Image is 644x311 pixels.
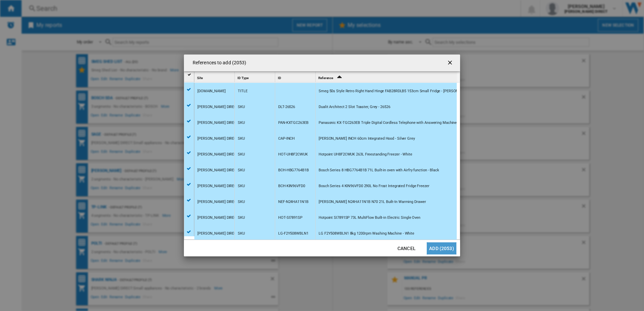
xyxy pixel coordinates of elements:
[317,72,457,82] div: Sort Ascending
[238,131,245,146] div: SKU
[189,60,246,66] h4: References to add (2053)
[236,72,275,82] div: Sort None
[278,76,281,80] span: ID
[197,83,226,99] div: [DOMAIN_NAME]
[238,83,248,99] div: TITLE
[238,194,245,210] div: SKU
[238,115,245,131] div: SKU
[318,76,333,80] span: Reference
[278,115,309,131] div: PAN-KXTGC263EB
[319,178,429,194] div: Bosch Series 4 KIN96VFD0 290L No Frost Integrated Fridge Freezer
[317,72,457,82] div: Reference Sort Ascending
[238,99,245,115] div: SKU
[277,72,315,82] div: Sort None
[197,163,239,178] div: [PERSON_NAME] DIRECT
[197,178,239,194] div: [PERSON_NAME] DIRECT
[238,226,245,241] div: SKU
[278,210,302,226] div: HOT-SI7891SP
[237,76,249,80] span: ID Type
[319,99,390,115] div: Dualit Architect 2 Slot Toaster, Grey - 26526
[238,147,245,162] div: SKU
[197,210,239,226] div: [PERSON_NAME] DIRECT
[334,76,345,80] span: Sort Ascending
[278,163,309,178] div: BCH-HBG7764B1B
[196,72,234,82] div: Site Sort None
[319,210,420,226] div: Hotpoint SI7891SP 73L MultiFlow Built-in Electric Single Oven
[278,147,308,162] div: HOT-UH8F2CWUK
[197,147,239,162] div: [PERSON_NAME] DIRECT
[319,147,412,162] div: Hotpoint UH8F2CWUK 263L Freestanding Freezer - White
[319,115,457,131] div: Panasonic KX-TGC263EB Triple Digital Cordless Telephone with Answering Machine
[447,59,455,67] ng-md-icon: getI18NText('BUTTONS.CLOSE_DIALOG')
[278,194,309,210] div: NEF-N24HA11N1B
[392,242,421,254] button: Cancel
[236,72,275,82] div: ID Type Sort None
[278,226,309,241] div: LG-F2Y508WBLN1
[444,56,457,70] button: getI18NText('BUTTONS.CLOSE_DIALOG')
[197,131,239,146] div: [PERSON_NAME] DIRECT
[197,194,239,210] div: [PERSON_NAME] DIRECT
[278,131,295,146] div: CAP-INCH
[319,226,414,241] div: LG F2Y508WBLN1 8kg 1200rpm Washing Machine - White
[197,99,239,115] div: [PERSON_NAME] DIRECT
[277,72,315,82] div: ID Sort None
[197,115,239,131] div: [PERSON_NAME] DIRECT
[196,72,234,82] div: Sort None
[319,83,487,99] div: Smeg 50s Style Retro Right Hand Hinge FAB28RDLB5 153cm Small Fridge - [PERSON_NAME] - D Rated
[238,210,245,226] div: SKU
[427,242,456,254] button: Add (2053)
[319,131,415,146] div: [PERSON_NAME] INCH 60cm Integrated Hood - Silver Grey
[238,178,245,194] div: SKU
[197,226,239,241] div: [PERSON_NAME] DIRECT
[238,163,245,178] div: SKU
[197,76,203,80] span: Site
[278,178,305,194] div: BCH-KIN96VFD0
[319,163,439,178] div: Bosch Series 8 HBG7764B1B 71L Built-in oven with Airfry function - Black
[278,99,295,115] div: DLT-26526
[319,194,426,210] div: [PERSON_NAME] N24HA11N1B N70 21L Built-In Warming Drawer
